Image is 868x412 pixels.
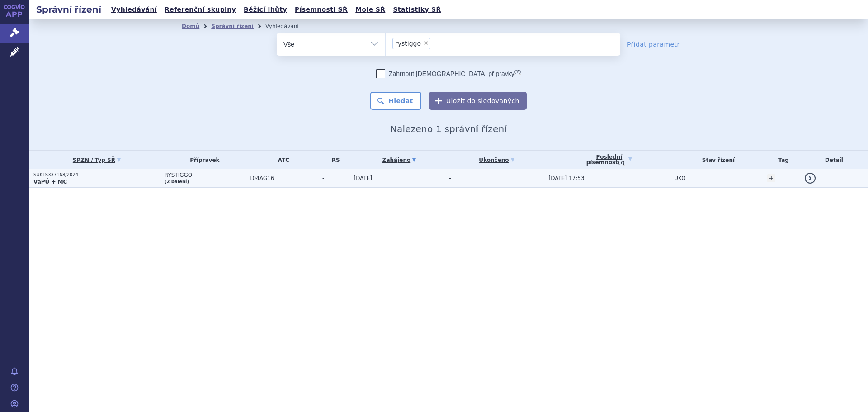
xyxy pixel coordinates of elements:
[165,179,189,184] a: (2 balení)
[33,172,160,178] p: SUKLS337168/2024
[390,123,507,134] span: Nalezeno 1 správní řízení
[322,175,349,181] span: -
[390,4,443,16] a: Statistiky SŘ
[292,4,350,16] a: Písemnosti SŘ
[423,40,429,46] span: ×
[245,151,318,169] th: ATC
[318,151,349,169] th: RS
[241,4,290,16] a: Běžící lhůty
[162,4,239,16] a: Referenční skupiny
[429,92,527,110] button: Uložit do sledovaných
[767,174,775,182] a: +
[674,175,685,181] span: UKO
[265,19,311,33] li: Vyhledávání
[805,173,816,184] a: detail
[514,69,521,75] abbr: (?)
[376,69,521,78] label: Zahrnout [DEMOGRAPHIC_DATA] přípravky
[395,40,421,47] span: rystiggo
[108,4,160,16] a: Vyhledávání
[250,175,318,181] span: L04AG16
[449,175,451,181] span: -
[627,40,680,49] a: Přidat parametr
[433,38,438,49] input: rystiggo
[29,3,108,16] h2: Správní řízení
[370,92,421,110] button: Hledat
[618,160,625,166] abbr: (?)
[549,151,670,169] a: Poslednípísemnost(?)
[670,151,762,169] th: Stav řízení
[800,151,868,169] th: Detail
[549,175,585,181] span: [DATE] 17:53
[182,23,199,29] a: Domů
[160,151,245,169] th: Přípravek
[354,175,373,181] span: [DATE]
[33,179,67,185] strong: VaPÚ + MC
[354,154,445,166] a: Zahájeno
[211,23,254,29] a: Správní řízení
[763,151,800,169] th: Tag
[165,172,245,178] span: RYSTIGGO
[33,154,160,166] a: SPZN / Typ SŘ
[449,154,544,166] a: Ukončeno
[353,4,388,16] a: Moje SŘ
